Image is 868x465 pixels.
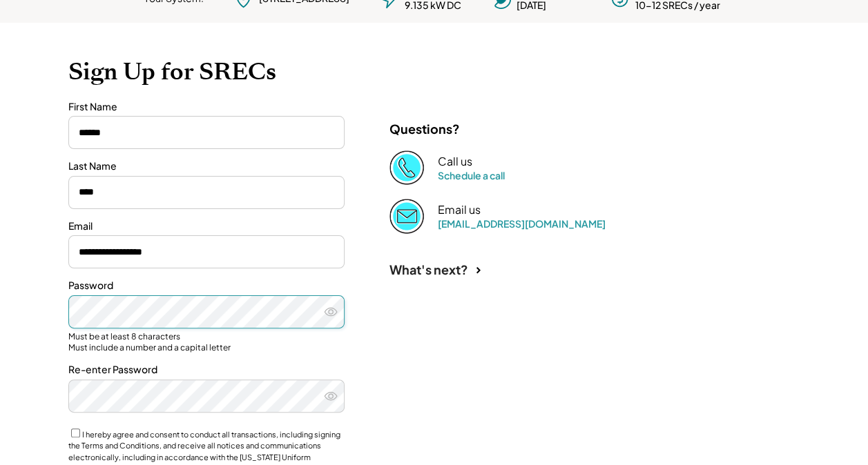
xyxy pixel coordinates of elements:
[68,57,800,86] h1: Sign Up for SRECs
[389,199,424,233] img: Email%202%403x.png
[438,169,505,181] a: Schedule a call
[68,279,345,293] div: Password
[389,121,460,137] div: Questions?
[389,150,424,185] img: Phone%20copy%403x.png
[68,100,345,114] div: First Name
[438,217,606,230] a: [EMAIL_ADDRESS][DOMAIN_NAME]
[438,155,472,169] div: Call us
[68,363,345,377] div: Re-enter Password
[68,159,345,173] div: Last Name
[438,203,481,217] div: Email us
[68,219,345,233] div: Email
[68,331,345,353] div: Must be at least 8 characters Must include a number and a capital letter
[389,261,468,277] div: What's next?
